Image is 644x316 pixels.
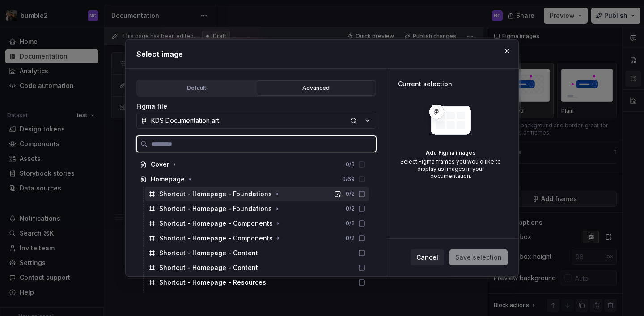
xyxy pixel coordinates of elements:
[159,249,258,257] div: Shortcut - Homepage - Content
[342,176,355,183] div: 0 / 69
[159,190,272,198] div: Shortcut - Homepage - Foundations
[346,161,355,168] div: 0 / 3
[346,220,355,227] div: 0 / 2
[151,116,219,125] div: KDS Documentation art
[398,158,503,180] div: Select Figma frames you would like to display as images in your documentation.
[398,149,503,156] div: Add Figma images
[151,160,169,169] div: Cover
[260,84,372,93] div: Advanced
[159,278,266,287] div: Shortcut - Homepage - Resources
[159,234,273,243] div: Shortcut - Homepage - Components
[136,49,508,59] h2: Select image
[416,253,438,262] span: Cancel
[159,293,266,302] div: Shortcut - Homepage - Resources
[411,249,444,265] button: Cancel
[159,263,258,272] div: Shortcut - Homepage - Content
[136,113,376,129] button: KDS Documentation art
[346,190,355,198] div: 0 / 2
[346,235,355,242] div: 0 / 2
[346,205,355,212] div: 0 / 2
[151,175,185,184] div: Homepage
[159,204,272,213] div: Shortcut - Homepage - Foundations
[136,102,167,111] label: Figma file
[398,80,503,88] div: Current selection
[159,219,273,228] div: Shortcut - Homepage - Components
[140,84,253,93] div: Default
